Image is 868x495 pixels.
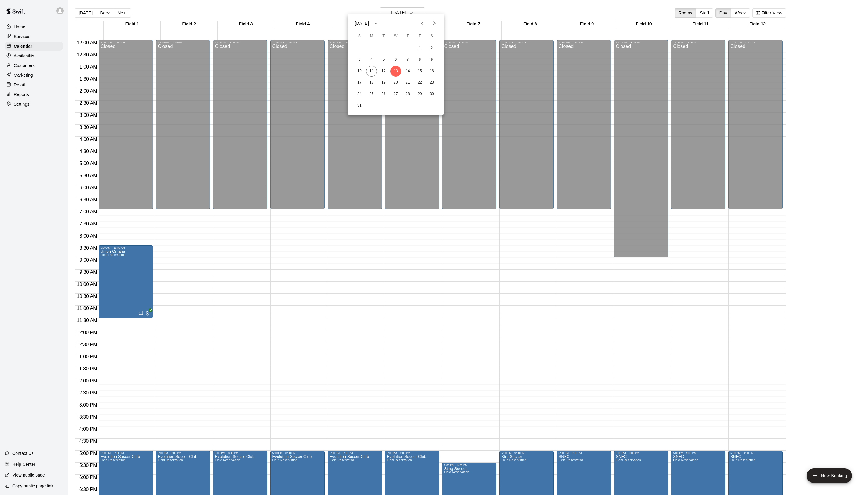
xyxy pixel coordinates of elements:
button: 27 [390,89,401,100]
button: 16 [426,66,437,77]
span: Thursday [402,30,413,42]
button: 15 [414,66,425,77]
button: 23 [426,77,437,88]
button: 18 [366,77,377,88]
span: Wednesday [390,30,401,42]
span: Sunday [354,30,365,42]
button: 11 [366,66,377,77]
button: Previous month [416,17,428,29]
button: 13 [390,66,401,77]
button: 25 [366,89,377,100]
button: 12 [378,66,389,77]
button: 20 [390,77,401,88]
span: Monday [366,30,377,42]
button: 26 [378,89,389,100]
button: 14 [402,66,413,77]
button: 28 [402,89,413,100]
span: Tuesday [378,30,389,42]
button: 19 [378,77,389,88]
span: Saturday [426,30,437,42]
button: 4 [366,54,377,65]
button: 24 [354,89,365,100]
button: calendar view is open, switch to year view [371,18,381,28]
button: 10 [354,66,365,77]
button: 2 [426,43,437,54]
button: 5 [378,54,389,65]
button: 31 [354,100,365,111]
button: 22 [414,77,425,88]
button: 21 [402,77,413,88]
div: [DATE] [355,20,369,27]
button: 1 [414,43,425,54]
button: 8 [414,54,425,65]
button: 29 [414,89,425,100]
button: 9 [426,54,437,65]
button: Next month [428,17,440,29]
button: 7 [402,54,413,65]
button: 3 [354,54,365,65]
button: 17 [354,77,365,88]
button: 30 [426,89,437,100]
button: 6 [390,54,401,65]
span: Friday [414,30,425,42]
